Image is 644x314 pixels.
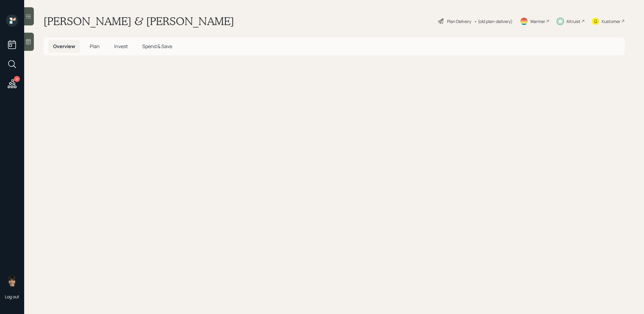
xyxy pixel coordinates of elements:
[90,43,100,50] span: Plan
[5,294,19,299] div: Log out
[447,18,471,25] div: Plan Delivery
[474,18,513,25] div: • (old plan-delivery)
[530,18,545,25] div: Warmer
[602,18,620,25] div: Kustomer
[6,274,18,286] img: treva-nostdahl-headshot.png
[114,43,128,50] span: Invest
[53,43,75,50] span: Overview
[14,76,20,82] div: 21
[43,15,234,28] h1: [PERSON_NAME] & [PERSON_NAME]
[142,43,172,50] span: Spend & Save
[566,18,581,25] div: Altruist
